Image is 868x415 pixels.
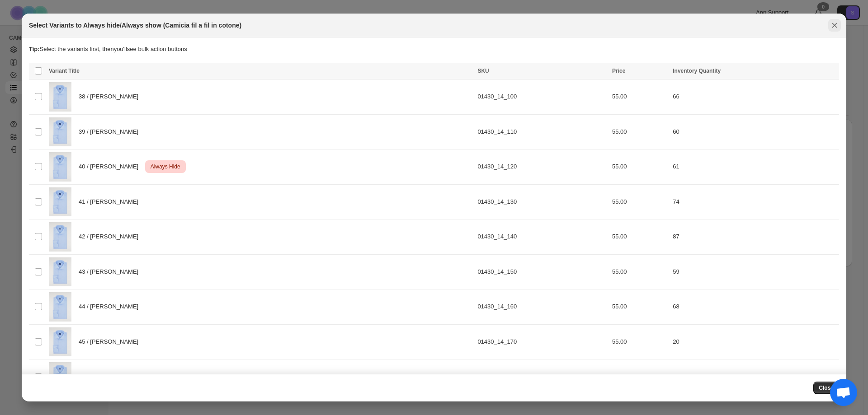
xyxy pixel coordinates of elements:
[670,184,839,219] td: 74
[79,267,143,276] span: 43 / [PERSON_NAME]
[670,114,839,149] td: 60
[29,45,839,54] p: Select the variants first, then you'll see bulk action buttons
[79,92,143,101] span: 38 / [PERSON_NAME]
[609,149,670,185] td: 55.00
[475,359,609,394] td: 01430_14_180
[475,184,609,219] td: 01430_14_130
[609,289,670,325] td: 55.00
[149,161,182,172] span: Always Hide
[477,68,489,74] span: SKU
[609,254,670,289] td: 55.00
[475,149,609,185] td: 01430_14_120
[475,219,609,255] td: 01430_14_140
[49,68,80,74] span: Variant Title
[670,289,839,325] td: 68
[49,82,71,112] img: 01430_14_ef7daf8c03e94578f54f6b01b82b2c8b.jpg
[49,257,71,287] img: 01430_14_ef7daf8c03e94578f54f6b01b82b2c8b.jpg
[609,184,670,219] td: 55.00
[29,21,241,30] h2: Select Variants to Always hide/Always show (Camicia fil a fil in cotone)
[609,359,670,394] td: 55.00
[475,289,609,325] td: 01430_14_160
[29,46,40,52] strong: Tip:
[670,79,839,115] td: 66
[830,379,857,406] div: Aprire la chat
[670,219,839,255] td: 87
[79,337,143,346] span: 45 / [PERSON_NAME]
[670,324,839,359] td: 20
[828,19,841,32] button: Close
[49,152,71,182] img: 01430_14_ef7daf8c03e94578f54f6b01b82b2c8b.jpg
[609,219,670,255] td: 55.00
[813,382,839,394] button: Close
[79,127,143,136] span: 39 / [PERSON_NAME]
[49,187,71,217] img: 01430_14_ef7daf8c03e94578f54f6b01b82b2c8b.jpg
[49,222,71,252] img: 01430_14_ef7daf8c03e94578f54f6b01b82b2c8b.jpg
[609,114,670,149] td: 55.00
[475,114,609,149] td: 01430_14_110
[79,197,143,206] span: 41 / [PERSON_NAME]
[475,79,609,115] td: 01430_14_100
[49,327,71,357] img: 01430_14_ef7daf8c03e94578f54f6b01b82b2c8b.jpg
[79,232,143,241] span: 42 / [PERSON_NAME]
[49,362,71,392] img: 01430_14_ef7daf8c03e94578f54f6b01b82b2c8b.jpg
[475,324,609,359] td: 01430_14_170
[49,117,71,147] img: 01430_14_ef7daf8c03e94578f54f6b01b82b2c8b.jpg
[609,324,670,359] td: 55.00
[670,254,839,289] td: 59
[79,162,143,171] span: 40 / [PERSON_NAME]
[609,79,670,115] td: 55.00
[670,359,839,394] td: 0
[49,292,71,322] img: 01430_14_ef7daf8c03e94578f54f6b01b82b2c8b.jpg
[673,68,721,74] span: Inventory Quantity
[475,254,609,289] td: 01430_14_150
[79,302,143,311] span: 44 / [PERSON_NAME]
[670,149,839,185] td: 61
[612,68,625,74] span: Price
[79,373,143,382] span: 46 / [PERSON_NAME]
[819,384,834,392] span: Close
